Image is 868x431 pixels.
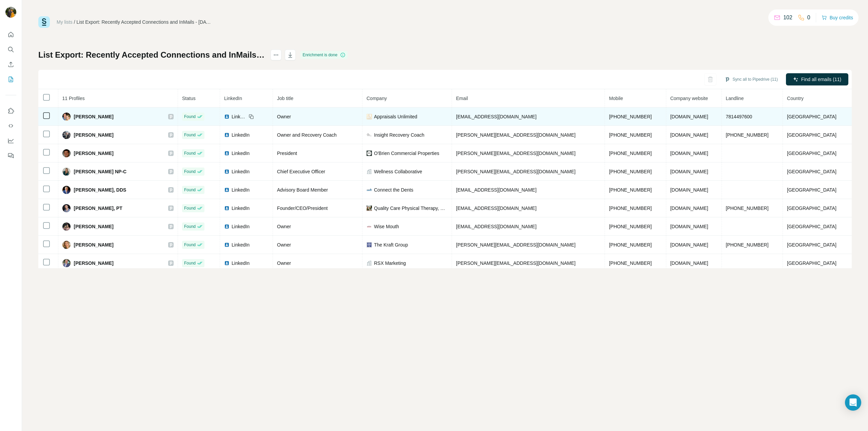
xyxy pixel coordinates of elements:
[609,242,652,248] span: [PHONE_NUMBER]
[367,96,387,101] span: Company
[232,187,250,193] span: LinkedIn
[184,260,196,266] span: Found
[456,169,575,174] span: [PERSON_NAME][EMAIL_ADDRESS][DOMAIN_NAME]
[74,19,75,25] li: /
[670,187,708,193] span: [DOMAIN_NAME]
[62,149,71,157] img: Avatar
[456,260,575,266] span: [PERSON_NAME][EMAIL_ADDRESS][DOMAIN_NAME]
[609,169,652,174] span: [PHONE_NUMBER]
[62,241,71,249] img: Avatar
[5,73,16,85] button: My lists
[74,205,122,212] span: [PERSON_NAME], PT
[5,43,16,56] button: Search
[224,224,230,229] img: LinkedIn logo
[726,96,744,101] span: Landline
[609,114,652,119] span: [PHONE_NUMBER]
[801,76,841,83] span: Find all emails (11)
[232,150,250,157] span: LinkedIn
[374,168,422,175] span: Wellness Collaborative
[374,113,417,120] span: Appraisals Unlimited
[224,114,230,119] img: LinkedIn logo
[184,223,196,230] span: Found
[232,132,250,138] span: LinkedIn
[224,169,230,174] img: LinkedIn logo
[456,242,575,248] span: [PERSON_NAME][EMAIL_ADDRESS][DOMAIN_NAME]
[62,96,85,101] span: 11 Profiles
[807,14,810,22] p: 0
[74,150,114,157] span: [PERSON_NAME]
[367,132,372,138] img: company-logo
[456,205,536,211] span: [EMAIL_ADDRESS][DOMAIN_NAME]
[456,96,468,101] span: Email
[726,132,769,138] span: [PHONE_NUMBER]
[184,205,196,211] span: Found
[77,19,212,25] div: List Export: Recently Accepted Connections and InMails - [DATE] 13:04
[74,260,114,267] span: [PERSON_NAME]
[5,7,16,18] img: Avatar
[609,151,652,156] span: [PHONE_NUMBER]
[726,205,769,211] span: [PHONE_NUMBER]
[374,205,448,212] span: Quality Care Physical Therapy, PC.
[62,186,71,194] img: Avatar
[184,150,196,156] span: Found
[609,187,652,193] span: [PHONE_NUMBER]
[609,260,652,266] span: [PHONE_NUMBER]
[5,120,16,132] button: Use Surfe API
[224,260,230,266] img: LinkedIn logo
[232,241,250,248] span: LinkedIn
[232,223,250,230] span: LinkedIn
[374,241,408,248] span: The Kraft Group
[74,168,127,175] span: [PERSON_NAME] NP-C
[670,260,708,266] span: [DOMAIN_NAME]
[62,259,71,267] img: Avatar
[62,204,71,212] img: Avatar
[367,224,372,229] img: company-logo
[787,151,836,156] span: [GEOGRAPHIC_DATA]
[277,151,297,156] span: President
[787,187,836,193] span: [GEOGRAPHIC_DATA]
[232,205,250,212] span: LinkedIn
[786,73,848,85] button: Find all emails (11)
[787,169,836,174] span: [GEOGRAPHIC_DATA]
[367,187,372,193] img: company-logo
[277,169,325,174] span: Chief Executive Officer
[300,51,348,59] div: Enrichment is done
[184,114,196,120] span: Found
[456,132,575,138] span: [PERSON_NAME][EMAIL_ADDRESS][DOMAIN_NAME]
[74,187,126,193] span: [PERSON_NAME], DDS
[670,151,708,156] span: [DOMAIN_NAME]
[374,260,406,267] span: RSX Marketing
[182,96,196,101] span: Status
[277,132,337,138] span: Owner and Recovery Coach
[224,132,230,138] img: LinkedIn logo
[787,224,836,229] span: [GEOGRAPHIC_DATA]
[787,260,836,266] span: [GEOGRAPHIC_DATA]
[184,187,196,193] span: Found
[787,132,836,138] span: [GEOGRAPHIC_DATA]
[184,242,196,248] span: Found
[277,242,291,248] span: Owner
[224,151,230,156] img: LinkedIn logo
[224,242,230,248] img: LinkedIn logo
[277,224,291,229] span: Owner
[374,223,399,230] span: Wise Mouth
[670,132,708,138] span: [DOMAIN_NAME]
[374,132,425,138] span: Insight Recovery Coach
[62,222,71,231] img: Avatar
[232,113,246,120] span: LinkedIn
[5,150,16,162] button: Feedback
[62,168,71,176] img: Avatar
[670,96,708,101] span: Company website
[609,132,652,138] span: [PHONE_NUMBER]
[787,96,804,101] span: Country
[74,241,114,248] span: [PERSON_NAME]
[726,114,752,119] span: 7814497600
[787,205,836,211] span: [GEOGRAPHIC_DATA]
[74,113,114,120] span: [PERSON_NAME]
[57,19,73,25] a: My lists
[787,114,836,119] span: [GEOGRAPHIC_DATA]
[38,50,264,60] h1: List Export: Recently Accepted Connections and InMails - [DATE] 13:04
[62,131,71,139] img: Avatar
[787,242,836,248] span: [GEOGRAPHIC_DATA]
[5,58,16,71] button: Enrich CSV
